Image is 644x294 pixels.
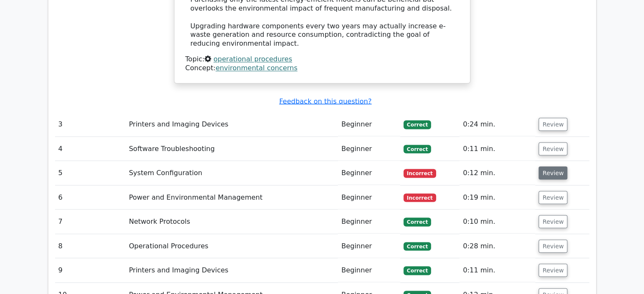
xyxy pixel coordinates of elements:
a: Feedback on this question? [279,97,371,105]
td: Software Troubleshooting [125,137,338,161]
td: 5 [55,161,126,185]
a: operational procedures [213,55,292,63]
button: Review [539,191,567,204]
div: Concept: [185,64,459,73]
td: Beginner [338,258,400,282]
td: 0:12 min. [459,161,535,185]
td: Beginner [338,209,400,234]
span: Correct [404,266,431,275]
td: 4 [55,137,126,161]
td: Network Protocols [125,209,338,234]
a: environmental concerns [216,64,297,72]
td: Printers and Imaging Devices [125,112,338,136]
td: Power and Environmental Management [125,185,338,209]
td: 6 [55,185,126,209]
td: 0:28 min. [459,234,535,258]
td: 7 [55,209,126,234]
button: Review [539,166,567,179]
span: Correct [404,217,431,226]
button: Review [539,239,567,253]
button: Review [539,142,567,155]
td: 0:10 min. [459,209,535,234]
td: Beginner [338,185,400,209]
span: Correct [404,120,431,129]
div: Topic: [185,55,459,64]
td: 8 [55,234,126,258]
button: Review [539,118,567,131]
td: Beginner [338,161,400,185]
td: 9 [55,258,126,282]
td: Printers and Imaging Devices [125,258,338,282]
button: Review [539,215,567,228]
td: 0:11 min. [459,258,535,282]
td: 0:24 min. [459,112,535,136]
span: Correct [404,242,431,250]
td: Beginner [338,137,400,161]
td: System Configuration [125,161,338,185]
button: Review [539,264,567,277]
td: Beginner [338,112,400,136]
td: Beginner [338,234,400,258]
span: Correct [404,145,431,153]
td: Operational Procedures [125,234,338,258]
td: 3 [55,112,126,136]
span: Incorrect [404,193,436,202]
td: 0:11 min. [459,137,535,161]
td: 0:19 min. [459,185,535,209]
span: Incorrect [404,169,436,177]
